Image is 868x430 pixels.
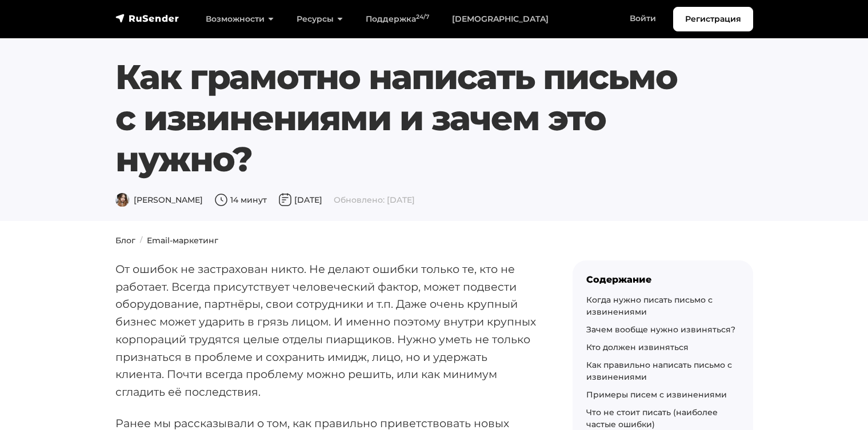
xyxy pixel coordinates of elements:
[586,407,718,429] a: Что не стоит писать (наиболее частые ошибки)
[109,235,760,247] nav: breadcrumb
[586,274,739,285] div: Содержание
[673,7,753,31] a: Регистрация
[115,260,536,401] p: От ошибок не застрахован никто. Не делают ошибки только те, кто не работает. Всегда присутствует ...
[334,195,415,205] span: Обновлено: [DATE]
[115,235,135,246] a: Блог
[416,13,429,21] sup: 24/7
[285,7,354,31] a: Ресурсы
[618,7,667,30] a: Войти
[115,13,179,24] img: RuSender
[214,193,228,207] img: Время чтения
[441,7,560,31] a: [DEMOGRAPHIC_DATA]
[586,324,735,335] a: Зачем вообще нужно извиняться?
[586,360,732,382] a: Как правильно написать письмо с извинениями
[278,193,292,207] img: Дата публикации
[214,195,267,205] span: 14 минут
[135,235,218,247] li: Email-маркетинг
[586,342,689,352] a: Кто должен извиняться
[354,7,441,31] a: Поддержка24/7
[586,295,713,317] a: Когда нужно писать письмо с извинениями
[115,195,203,205] span: [PERSON_NAME]
[194,7,285,31] a: Возможности
[586,389,727,400] a: Примеры писем с извинениями
[115,57,699,180] h1: Как грамотно написать письмо с извинениями и зачем это нужно?
[278,195,322,205] span: [DATE]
